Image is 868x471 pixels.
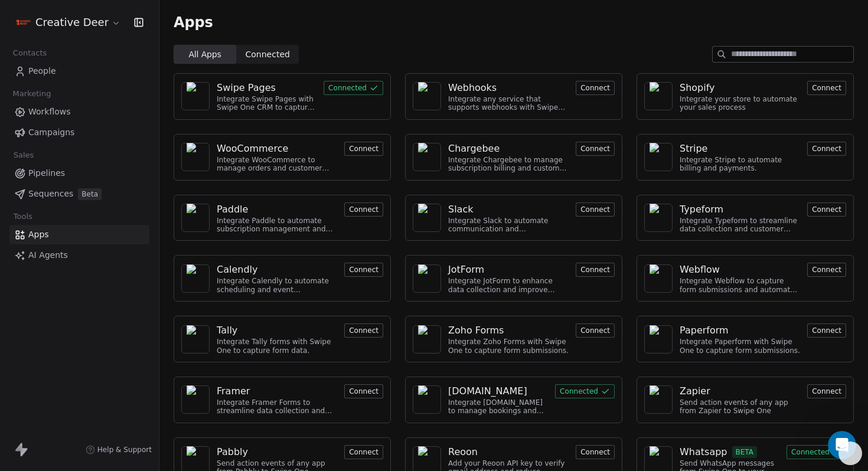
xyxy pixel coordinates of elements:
a: People [9,61,149,81]
span: BETA [732,446,758,458]
img: NA [418,82,436,110]
a: NA [413,385,441,414]
img: NA [187,82,204,110]
a: NA [413,143,441,171]
div: Integrate Webflow to capture form submissions and automate customer engagement. [680,277,800,294]
button: Connect [807,81,846,95]
span: SwipeOne with [PERSON_NAME] [12,195,141,217]
a: Pipelines [9,163,149,183]
div: Swipe Pages [217,81,276,95]
button: Connect [807,384,846,398]
div: Integrate Tally forms with Swipe One to capture form data. [217,338,337,355]
a: Stripe [680,142,800,156]
span: with SwipeOne [12,234,183,256]
a: Chargebee [448,142,569,156]
button: Connected [787,445,846,459]
a: Connect [344,446,383,457]
button: Connect [807,263,846,277]
span: with SwipeOne [141,299,203,309]
span: Marketing [8,85,56,103]
button: Connect [576,323,615,338]
a: Zapier [680,384,800,398]
input: Search for help [8,31,228,54]
img: NA [187,264,204,293]
a: [DOMAIN_NAME] [448,384,548,398]
a: Connect [807,385,846,397]
button: Connect [576,445,615,459]
div: Integrate [DOMAIN_NAME] to manage bookings and streamline scheduling. [448,398,548,416]
img: NA [650,325,667,354]
div: Stripe [680,142,707,156]
a: NA [644,143,673,171]
span: integration [102,273,148,282]
button: Connect [344,384,383,398]
button: Connect [576,81,615,95]
span: - Overview [78,103,122,112]
span: Beta [78,188,102,200]
div: Framer [217,384,250,398]
a: Connect [576,264,615,275]
button: Connect [807,142,846,156]
a: NA [644,204,673,232]
a: Connect [807,82,846,93]
a: NA [181,264,210,293]
a: WhatsappBETA [680,445,779,459]
a: Shopify [680,81,800,95]
a: SequencesBeta [9,184,149,204]
span: Integration [32,103,78,112]
a: Connect [807,325,846,336]
span: Setting up Chargebee [12,273,102,282]
a: Connect [807,264,846,275]
div: WooCommerce [217,142,288,156]
a: Connect [344,204,383,215]
img: NA [187,204,204,232]
button: Creative Deer [14,12,123,32]
a: NA [181,204,210,232]
a: Swipe Pages [217,81,316,95]
img: NA [650,82,667,110]
div: Paperform [680,323,729,338]
a: Connect [807,143,846,154]
img: NA [650,143,667,171]
button: Connect [576,142,615,156]
div: Paddle [217,202,248,217]
div: Integrate Zoho Forms with Swipe One to capture form submissions. [448,338,569,355]
div: Reoon [448,445,478,459]
span: Home [27,392,51,400]
a: NA [644,325,673,354]
img: NA [187,385,204,414]
a: Connected [555,385,615,397]
a: Slack [448,202,569,217]
div: Pabbly [217,445,248,459]
div: Typeform [680,202,723,217]
div: Integrate Typeform to streamline data collection and customer engagement. [680,217,800,234]
a: Connect [807,204,846,215]
div: Whatsapp [680,445,727,459]
a: Help & Support [86,445,152,454]
div: Tally [217,323,237,338]
a: Webhooks [448,81,569,95]
span: integration [88,76,133,86]
img: NA [187,325,204,354]
span: Setting Up Webhook [12,129,96,139]
a: Calendly [217,263,337,277]
a: Connect [344,385,383,397]
span: Help [186,392,207,400]
div: Integrate Swipe Pages with Swipe One CRM to capture lead data. [217,95,316,112]
img: NA [650,204,667,232]
div: Integrate Framer Forms to streamline data collection and customer engagement. [217,398,337,416]
img: NA [418,385,436,414]
a: Connect [576,143,615,154]
a: NA [413,325,441,354]
div: Integrate Calendly to automate scheduling and event management. [217,277,337,294]
a: Webflow [680,263,800,277]
div: Calendly [217,263,257,277]
div: Integrate Chargebee to manage subscription billing and customer data. [448,156,569,173]
a: Paperform [680,323,800,338]
a: NA [181,143,210,171]
span: People [28,65,56,77]
a: NA [644,82,673,110]
span: AI Agents [28,249,68,261]
span: Campaigns [28,126,74,139]
a: Workflows [9,102,149,122]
